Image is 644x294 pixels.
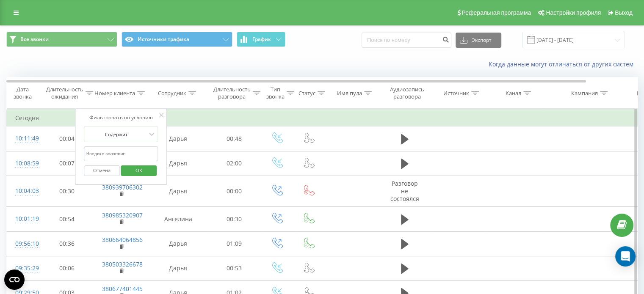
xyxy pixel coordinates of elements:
td: Дарья [149,151,208,176]
td: 00:30 [208,207,261,231]
span: Реферальная программа [462,9,531,16]
td: 00:53 [208,256,261,280]
div: Статус [299,90,315,97]
div: Фильтровать по условию [84,113,158,122]
button: OK [121,165,157,176]
div: Аудиозапись разговора [387,86,428,100]
td: Ангелина [149,207,208,231]
div: Кампания [571,90,598,97]
div: 10:01:19 [15,211,32,227]
td: 00:04 [41,126,94,151]
div: 10:08:59 [15,155,32,172]
button: График [237,32,285,47]
td: 00:54 [41,207,94,231]
button: Отмена [84,165,120,176]
div: Длительность разговора [213,86,251,100]
div: Дата звонка [7,86,38,100]
td: 00:48 [208,126,261,151]
button: Все звонки [6,32,117,47]
input: Введите значение [84,146,158,161]
div: Имя пула [337,90,362,97]
div: Канал [506,90,521,97]
button: Экспорт [456,33,501,48]
button: Источники трафика [122,32,232,47]
span: Выход [615,9,633,16]
input: Поиск по номеру [362,33,451,48]
td: 00:36 [41,231,94,256]
span: OK [127,164,151,177]
td: 00:06 [41,256,94,280]
td: Дарья [149,231,208,256]
div: Источник [443,90,469,97]
a: 380503326678 [102,260,143,268]
div: Тип звонка [266,86,285,100]
button: Open CMP widget [4,269,25,290]
a: Когда данные могут отличаться от других систем [489,60,638,68]
span: Разговор не состоялся [390,179,419,203]
div: Open Intercom Messenger [615,246,636,267]
td: 00:07 [41,151,94,176]
a: 380939706302 [102,183,143,191]
td: 01:09 [208,231,261,256]
div: 10:11:49 [15,130,32,147]
div: 09:56:10 [15,236,32,252]
td: Дарья [149,256,208,280]
a: 380985320907 [102,211,143,219]
td: Дарья [149,176,208,207]
span: График [252,36,271,42]
td: Дарья [149,126,208,151]
div: Номер клиента [94,90,135,97]
td: 02:00 [208,151,261,176]
div: 10:04:03 [15,183,32,199]
a: 380664064856 [102,236,143,244]
span: Все звонки [20,36,49,43]
td: 00:30 [41,176,94,207]
div: 09:35:29 [15,260,32,277]
td: 00:00 [208,176,261,207]
a: 380677401445 [102,285,143,293]
div: Длительность ожидания [46,86,83,100]
div: Сотрудник [158,90,186,97]
span: Настройки профиля [546,9,601,16]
